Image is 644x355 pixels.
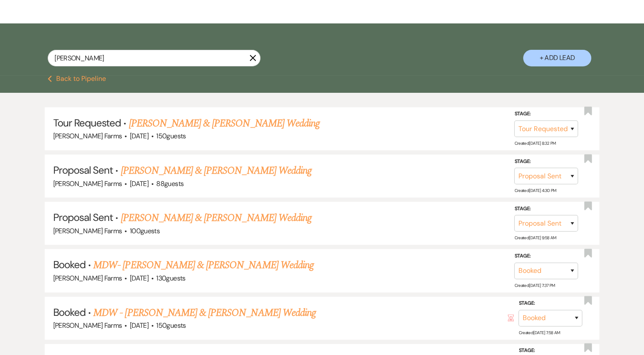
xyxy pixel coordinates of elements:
span: 88 guests [156,179,183,188]
a: [PERSON_NAME] & [PERSON_NAME] Wedding [129,116,320,131]
span: Created: [DATE] 7:58 AM [518,330,560,335]
label: Stage: [514,109,578,119]
a: MDW- [PERSON_NAME] & [PERSON_NAME] Wedding [93,258,314,273]
button: + Add Lead [523,50,591,66]
span: Proposal Sent [53,211,113,224]
span: [PERSON_NAME] Farms [53,132,122,140]
span: Tour Requested [53,116,121,129]
label: Stage: [514,157,578,166]
input: Search by name, event date, email address or phone number [48,50,260,66]
span: 150 guests [156,132,186,140]
a: MDW - [PERSON_NAME] & [PERSON_NAME] Wedding [93,305,316,321]
span: [PERSON_NAME] Farms [53,179,122,188]
button: Back to Pipeline [48,75,106,82]
span: Booked [53,258,86,271]
label: Stage: [514,252,578,261]
span: [PERSON_NAME] Farms [53,226,122,235]
span: Proposal Sent [53,163,113,177]
span: [PERSON_NAME] Farms [53,274,122,283]
span: Created: [DATE] 8:32 PM [514,140,555,146]
span: 100 guests [130,226,160,235]
a: [PERSON_NAME] & [PERSON_NAME] Wedding [120,163,311,178]
a: [PERSON_NAME] & [PERSON_NAME] Wedding [120,210,311,226]
span: [DATE] [130,179,149,188]
label: Stage: [514,204,578,214]
span: [DATE] [130,274,149,283]
span: Created: [DATE] 7:37 PM [514,282,555,288]
span: 150 guests [156,321,186,330]
label: Stage: [518,299,582,308]
span: Created: [DATE] 4:30 PM [514,188,556,193]
span: [DATE] [130,321,149,330]
span: [DATE] [130,132,149,140]
span: 130 guests [156,274,185,283]
span: Created: [DATE] 9:58 AM [514,235,556,240]
span: [PERSON_NAME] Farms [53,321,122,330]
span: Booked [53,306,86,319]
